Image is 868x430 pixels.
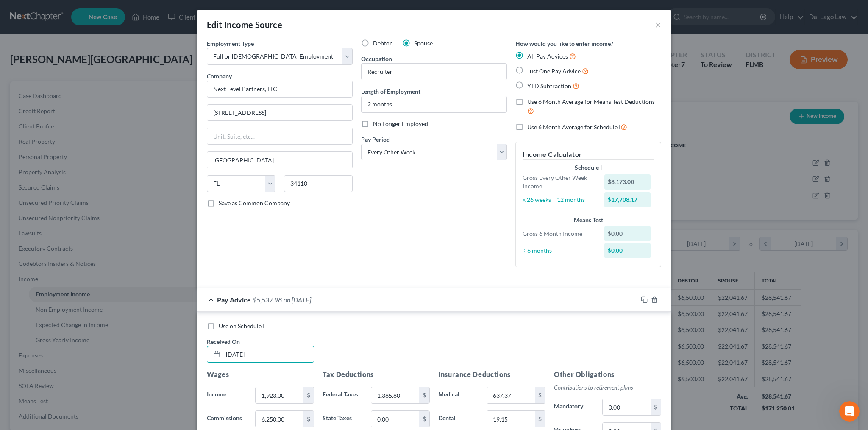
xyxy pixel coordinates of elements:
[284,175,353,192] input: Enter zip...
[41,11,82,19] p: Active 15h ago
[253,296,282,304] span: $5,537.98
[527,82,571,89] span: YTD Subtraction
[40,277,47,284] button: Upload attachment
[655,20,661,30] button: ×
[207,369,314,380] h5: Wages
[515,39,613,48] label: How would you like to enter income?
[554,369,661,380] h5: Other Obligations
[550,399,598,416] label: Mandatory
[207,128,352,144] input: Unit, Suite, etc...
[13,278,20,285] button: Emoji picker
[207,338,240,345] span: Received On
[217,296,251,304] span: Pay Advice
[284,296,311,304] span: on [DATE]
[518,173,600,190] div: Gross Every Other Week Income
[362,64,506,80] input: --
[371,387,419,403] input: 0.00
[603,399,651,415] input: 0.00
[223,346,314,363] input: MM/DD/YYYY
[256,387,303,403] input: 0.00
[419,411,429,427] div: $
[604,192,651,207] div: $17,708.17
[14,72,121,87] b: 🚨ATTN: [GEOGRAPHIC_DATA] of [US_STATE]
[219,199,290,207] span: Save as Common Company
[318,410,367,427] label: State Taxes
[527,123,620,131] span: Use 6 Month Average for Schedule I
[527,67,581,75] span: Just One Pay Advice
[203,410,251,427] label: Commissions
[419,387,429,403] div: $
[554,383,661,392] p: Contributions to retirement plans
[523,163,654,172] div: Schedule I
[373,120,428,127] span: No Longer Employed
[303,387,314,403] div: $
[303,411,314,427] div: $
[323,369,430,380] h5: Tax Deductions
[219,322,264,329] span: Use on Schedule I
[651,399,661,415] div: $
[527,53,568,60] span: All Pay Advices
[604,226,651,241] div: $0.00
[27,277,33,284] button: Gif picker
[54,277,61,284] button: Start recording
[362,96,506,112] input: ex: 2 years
[434,410,482,427] label: Dental
[41,4,96,11] h1: [PERSON_NAME]
[487,387,535,403] input: 0.00
[6,3,22,20] button: go back
[535,387,545,403] div: $
[14,92,132,151] div: The court has added a new Credit Counseling Field that we need to update upon filing. Please remo...
[256,411,303,427] input: 0.00
[7,67,163,174] div: Katie says…
[434,387,482,404] label: Medical
[487,411,535,427] input: 0.00
[361,87,420,96] label: Length of Employment
[318,387,367,404] label: Federal Taxes
[523,216,654,224] div: Means Test
[523,149,654,160] h5: Income Calculator
[207,73,232,80] span: Company
[839,401,860,422] iframe: Intercom live chat
[527,98,655,105] span: Use 6 Month Average for Means Test Deductions
[207,40,254,47] span: Employment Type
[518,246,600,255] div: ÷ 6 months
[438,369,545,380] h5: Insurance Deductions
[373,39,392,47] span: Debtor
[604,243,651,258] div: $0.00
[207,391,226,398] span: Income
[14,157,80,162] div: [PERSON_NAME] • [DATE]
[518,229,600,238] div: Gross 6 Month Income
[133,3,149,20] button: Home
[535,411,545,427] div: $
[361,136,390,143] span: Pay Period
[207,152,352,168] input: Enter city...
[361,54,392,63] label: Occupation
[371,411,419,427] input: 0.00
[207,105,352,121] input: Enter address...
[207,81,353,98] input: Search company by name...
[7,260,162,274] textarea: Message…
[518,195,600,204] div: x 26 weeks ÷ 12 months
[7,67,139,156] div: 🚨ATTN: [GEOGRAPHIC_DATA] of [US_STATE]The court has added a new Credit Counseling Field that we n...
[414,39,433,47] span: Spouse
[149,3,164,19] div: Close
[207,19,282,31] div: Edit Income Source
[145,274,159,288] button: Send a message…
[24,5,38,18] img: Profile image for Katie
[604,174,651,190] div: $8,173.00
